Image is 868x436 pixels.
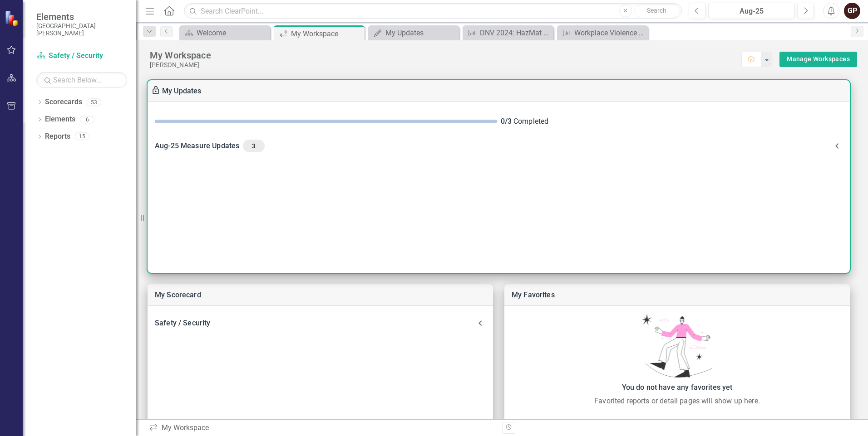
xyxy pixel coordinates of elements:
div: Completed [501,116,843,127]
span: Search [647,7,666,14]
a: Elements [45,114,75,125]
button: GP [844,3,860,19]
div: Aug-25 Measure Updates3 [148,134,850,158]
a: Scorecards [45,97,82,107]
span: 3 [247,142,261,150]
a: My Updates [162,87,202,95]
div: Welcome [197,27,268,39]
div: DNV 2024: HazMat Pickup Signatures [480,27,551,39]
div: 15 [75,133,89,140]
a: My Favorites [512,291,555,299]
div: 53 [87,98,101,106]
a: My Updates [370,27,457,39]
div: My Workspace [150,49,741,61]
a: DNV 2024: HazMat Pickup Signatures [465,27,551,39]
div: To enable drag & drop and resizing, please duplicate this workspace from “Manage Workspaces” [151,86,162,97]
div: Favorited reports or detail pages will show up here. [509,396,845,407]
div: 6 [80,116,94,123]
input: Search ClearPoint... [184,3,682,19]
a: Workplace Violence Safety Events - Assaults [559,27,646,39]
div: Workplace Violence Safety Events - Assaults [574,27,646,39]
div: Safety / Security [148,313,493,333]
div: split button [779,52,857,67]
small: [GEOGRAPHIC_DATA][PERSON_NAME] [36,22,127,37]
a: Safety / Security [36,51,127,61]
button: Manage Workspaces [779,52,857,67]
a: Reports [45,131,70,142]
div: Aug-25 [711,6,792,17]
span: Elements [36,11,127,22]
a: Welcome [182,27,268,39]
img: ClearPoint Strategy [4,10,21,27]
div: My Workspace [149,423,495,433]
div: My Workspace [291,28,362,39]
a: Manage Workspaces [787,53,850,65]
div: [PERSON_NAME] [150,61,741,69]
div: 0 / 3 [501,116,512,127]
div: My Updates [385,27,457,39]
button: Aug-25 [708,3,795,19]
div: Aug-25 Measure Updates [155,140,832,152]
button: Search [634,5,680,17]
div: Safety / Security [155,317,475,329]
input: Search Below... [36,72,127,88]
div: You do not have any favorites yet [509,381,845,394]
a: My Scorecard [155,291,201,299]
